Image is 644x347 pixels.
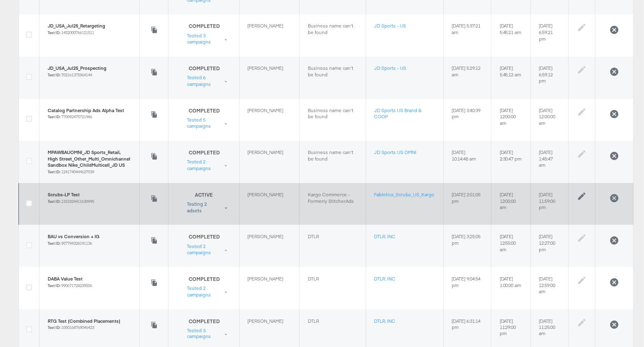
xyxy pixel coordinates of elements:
div: Tested 3 campaigns [187,32,221,45]
div: COMPLETED [189,65,220,72]
div: COMPLETED [189,318,220,325]
div: [DATE] 12:00:00 am [539,107,560,126]
strong: Test ID: [48,241,60,246]
td: [DATE] 12:00:00 am [491,99,531,141]
div: COMPLETED [189,276,220,283]
div: [DATE] 6:59:12 pm [539,65,560,84]
td: [PERSON_NAME] [239,57,299,99]
strong: Test ID: [48,30,60,35]
td: Business name can't be found [299,14,366,57]
td: [DATE] 10:14:48 am [443,141,491,183]
td: Kargo Commerce - Formerly StitcherAds [299,183,366,225]
td: [PERSON_NAME] [239,99,299,141]
small: 1452000766121511 [48,30,94,35]
a: DTLR, INC [374,233,396,239]
a: Fabletics_Scrubs_US_Kargo [374,191,435,198]
strong: Test ID: [48,114,60,119]
td: [DATE] 2:01:05 pm [443,183,491,225]
small: 702161375964144 [48,72,92,78]
td: [DATE] 5:37:21 am [443,14,491,57]
div: Tested 6 campaigns [187,74,221,87]
small: 1050168769046423 [48,325,94,330]
strong: Test ID: [48,169,60,175]
td: [DATE] 1:00:00 am [491,267,531,310]
div: Tested 2 campaigns [187,159,221,171]
div: Tested 2 campaigns [187,243,221,256]
span: JD_USA_Jul25_Prospecting [48,65,106,71]
td: [PERSON_NAME] [239,141,299,183]
a: JD Sports US Brand & COOP [374,107,422,120]
small: 957794328191136 [48,241,92,246]
strong: Test ID: [48,325,60,330]
strong: Test ID: [48,199,60,204]
small: 770092475721986 [48,114,92,119]
a: JD Sports - US [374,65,406,71]
div: [DATE] 11:59:00 pm [539,191,560,211]
div: [DATE] 1:45:47 am [539,149,560,168]
small: 990671728239506 [48,283,92,288]
div: COMPLETED [189,149,220,156]
small: 1331824411630995 [48,199,94,204]
td: [DATE] 5:45:21 am [491,14,531,57]
td: [PERSON_NAME] [239,225,299,267]
span: Scrubs-LP Test [48,191,94,198]
strong: Test ID: [48,283,60,288]
div: [DATE] 12:27:00 pm [539,233,560,253]
strong: Test ID: [48,72,60,78]
span: Catalog Partnership Ads Alpha Test [48,107,124,114]
div: Tested 3 campaigns [187,327,221,340]
div: Testing 2 adsets [187,201,221,214]
td: Business name can't be found [299,141,366,183]
td: [DATE] 5:45:12 am [491,57,531,99]
td: [PERSON_NAME] [239,14,299,57]
td: Business name can't be found [299,99,366,141]
span: BAU vs Conversion + IG [48,233,99,240]
div: COMPLETED [189,23,220,30]
span: DABA Value Test [48,276,92,282]
td: [DATE] 9:04:54 pm [443,267,491,310]
td: [PERSON_NAME] [239,267,299,310]
div: [DATE] 6:59:21 pm [539,23,560,42]
a: JD Sports US OMNI [374,149,417,155]
td: Business name can't be found [299,57,366,99]
div: [DATE] 11:25:00 am [539,318,560,337]
td: [DATE] 12:55:00 am [491,225,531,267]
div: Tested 2 campaigns [187,285,221,298]
div: ACTIVE [195,191,213,198]
td: DTLR [299,225,366,267]
div: [DATE] 12:59:00 am [539,276,560,295]
a: JD Sports - US [374,23,406,29]
span: JD_USA_Jul25_Retargeting [48,23,105,29]
span: RTG Test (Combined Placements) [48,318,120,324]
td: [DATE] 5:29:12 am [443,57,491,99]
a: DTLR, INC [374,276,396,282]
td: [DATE] 2:30:47 pm [491,141,531,183]
td: [DATE] 3:40:39 pm [443,99,491,141]
small: 1241740444627039 [48,169,94,175]
a: DTLR, INC [374,318,396,324]
div: COMPLETED [189,107,220,114]
span: MPAWBAUOMNI_JD Sports_Retail, High Street_Other_Multi_Omnichannel Sandbox Nike_ChildMulticell_JD US [48,149,131,168]
div: COMPLETED [189,233,220,240]
div: Tested 5 campaigns [187,117,221,129]
td: [DATE] 3:25:05 pm [443,225,491,267]
td: [DATE] 12:00:00 am [491,183,531,225]
td: [PERSON_NAME] [239,183,299,225]
td: DTLR [299,267,366,310]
